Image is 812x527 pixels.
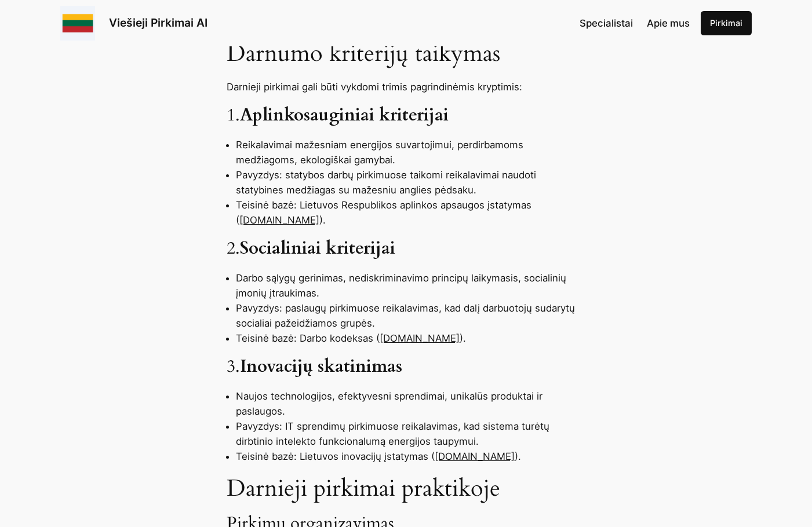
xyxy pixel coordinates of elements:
[647,17,690,29] span: Apie mus
[227,105,586,126] h3: 1.
[60,6,95,41] img: Viešieji pirkimai logo
[701,11,752,35] a: Pirkimai
[227,239,586,259] h3: 2.
[580,16,690,31] nav: Navigation
[236,449,586,464] li: Teisinė bazė: Lietuvos inovacijų įstatymas ( ).
[236,389,586,419] li: Naujos technologijos, efektyvesni sprendimai, unikalūs produktai ir paslaugos.
[236,419,586,449] li: Pavyzdys: IT sprendimų pirkimuose reikalavimas, kad sistema turėtų dirbtinio intelekto funkcional...
[227,475,586,503] h2: Darnieji pirkimai praktikoje
[647,16,690,31] a: Apie mus
[236,137,586,167] li: Reikalavimai mažesniam energijos suvartojimui, perdirbamoms medžiagoms, ekologiškai gamybai.
[240,104,449,127] strong: Aplinkosauginiai kriterijai
[109,16,207,30] a: Viešieji Pirkimai AI
[580,16,633,31] a: Specialistai
[580,17,633,29] span: Specialistai
[236,331,586,346] li: Teisinė bazė: Darbo kodeksas ( ).
[435,451,515,462] a: [DOMAIN_NAME]
[227,79,586,94] p: Darnieji pirkimai gali būti vykdomi trimis pagrindinėmis kryptimis:
[236,301,586,331] li: Pavyzdys: paslaugų pirkimuose reikalavimas, kad dalį darbuotojų sudarytų socialiai pažeidžiamos g...
[236,270,586,301] li: Darbo sąlygų gerinimas, nediskriminavimo principų laikymasis, socialinių įmonių įtraukimas.
[239,214,319,226] a: [DOMAIN_NAME]
[236,167,586,197] li: Pavyzdys: statybos darbų pirkimuose taikomi reikalavimai naudoti statybines medžiagas su mažesniu...
[236,197,586,228] li: Teisinė bazė: Lietuvos Respublikos aplinkos apsaugos įstatymas ( ).
[227,40,586,68] h2: Darnumo kriterijų taikymas
[227,357,586,378] h3: 3.
[380,332,460,344] a: [DOMAIN_NAME]
[240,237,395,260] strong: Socialiniai kriterijai
[240,355,402,378] strong: Inovacijų skatinimas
